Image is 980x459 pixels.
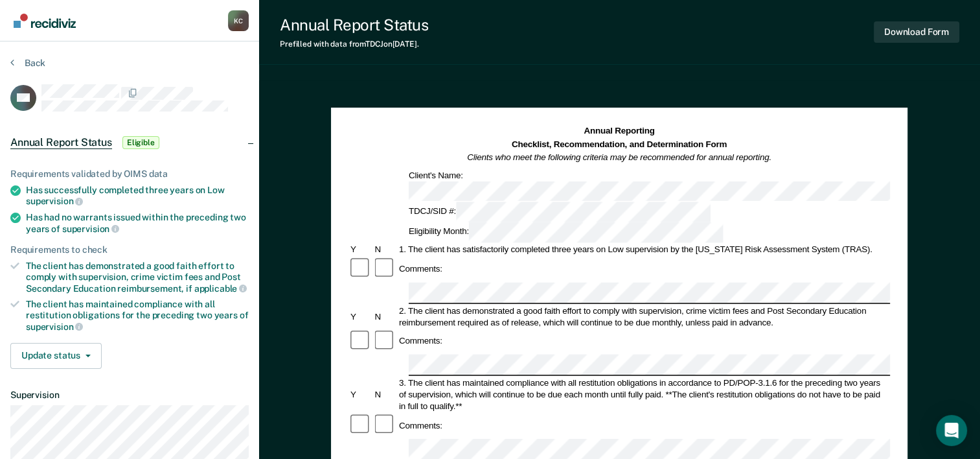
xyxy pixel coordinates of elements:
[348,311,372,322] div: Y
[584,126,655,136] strong: Annual Reporting
[122,136,159,149] span: Eligible
[10,169,249,180] div: Requirements validated by OIMS data
[26,322,83,332] span: supervision
[397,263,444,275] div: Comments:
[10,390,249,401] dt: Supervision
[397,335,444,347] div: Comments:
[194,283,247,294] span: applicable
[26,196,83,206] span: supervision
[874,21,959,43] button: Download Form
[14,14,76,28] img: Recidiviz
[397,244,890,255] div: 1. The client has satisfactorily completed three years on Low supervision by the [US_STATE] Risk ...
[373,311,397,322] div: N
[10,136,112,149] span: Annual Report Status
[62,224,119,234] span: supervision
[468,152,772,162] em: Clients who meet the following criteria may be recommended for annual reporting.
[10,244,249,255] div: Requirements to check
[373,244,397,255] div: N
[397,305,890,328] div: 2. The client has demonstrated a good faith effort to comply with supervision, crime victim fees ...
[280,40,428,49] div: Prefilled with data from TDCJ on [DATE] .
[228,10,249,31] button: Profile dropdown button
[26,212,249,234] div: Has had no warrants issued within the preceding two years of
[348,244,372,255] div: Y
[936,415,967,446] div: Open Intercom Messenger
[280,16,428,34] div: Annual Report Status
[407,222,725,242] div: Eligibility Month:
[26,261,249,294] div: The client has demonstrated a good faith effort to comply with supervision, crime victim fees and...
[26,185,249,207] div: Has successfully completed three years on Low
[26,299,249,332] div: The client has maintained compliance with all restitution obligations for the preceding two years of
[512,139,727,149] strong: Checklist, Recommendation, and Determination Form
[10,343,102,369] button: Update status
[373,388,397,400] div: N
[10,57,45,69] button: Back
[397,377,890,412] div: 3. The client has maintained compliance with all restitution obligations in accordance to PD/POP-...
[228,10,249,31] div: K C
[397,419,444,431] div: Comments:
[348,388,372,400] div: Y
[407,202,712,222] div: TDCJ/SID #:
